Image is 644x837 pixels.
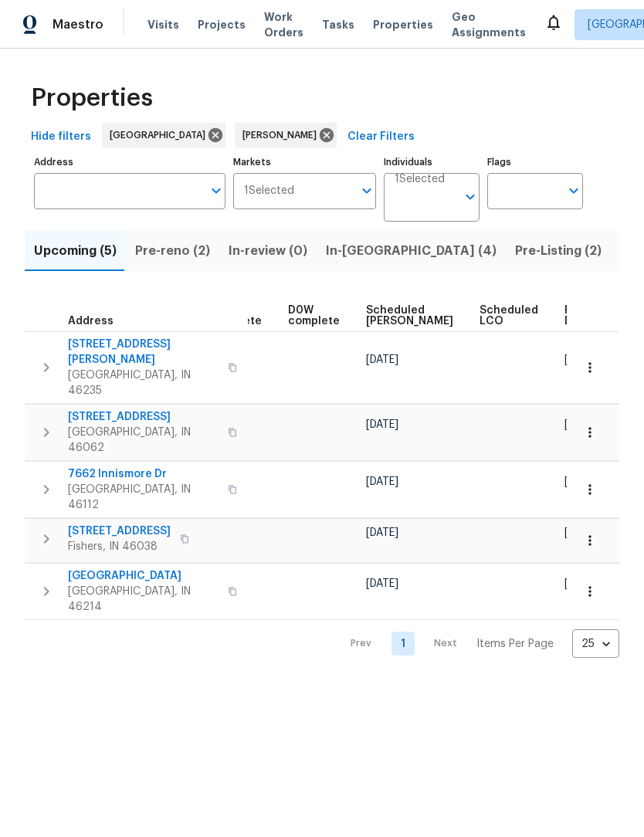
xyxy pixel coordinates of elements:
span: 7662 Innismore Dr [68,466,219,482]
div: 25 [572,624,619,664]
span: Visits [147,17,179,32]
span: [DATE] [366,419,398,430]
span: Hide filters [31,127,91,147]
span: Ready Date [564,305,598,327]
span: [DATE] [564,419,597,430]
div: [PERSON_NAME] [235,123,337,147]
span: [STREET_ADDRESS] [68,409,219,425]
span: Properties [373,17,433,32]
span: [PERSON_NAME] [242,127,323,143]
label: Address [34,158,225,167]
span: Clear Filters [347,127,415,147]
button: Hide filters [25,123,97,151]
p: Items Per Page [476,636,554,652]
span: 1 Selected [395,173,445,186]
span: [GEOGRAPHIC_DATA], IN 46235 [68,368,219,398]
span: Scheduled [PERSON_NAME] [366,305,453,327]
span: [STREET_ADDRESS] [68,524,171,539]
span: D0W complete [288,305,340,327]
span: Geo Assignments [452,9,526,40]
span: [DATE] [564,354,597,365]
span: [DATE] [564,476,597,487]
span: Pre-Listing (2) [515,240,602,262]
button: Open [459,186,481,208]
button: Open [563,180,585,202]
button: Open [205,180,227,202]
span: Upcoming (5) [34,240,117,262]
span: [DATE] [366,578,398,589]
nav: Pagination Navigation [336,629,619,658]
span: Scheduled LCO [480,305,538,327]
span: 1 Selected [244,185,294,198]
button: Open [356,180,378,202]
span: [DATE] [366,354,398,365]
a: Goto page 1 [391,632,415,656]
span: Fishers, IN 46038 [68,539,171,554]
button: Clear Filters [341,123,421,151]
label: Markets [233,158,377,167]
span: Pre-reno (2) [135,240,210,262]
span: [DATE] [366,476,398,487]
span: [GEOGRAPHIC_DATA], IN 46062 [68,425,219,456]
span: [GEOGRAPHIC_DATA], IN 46112 [68,482,219,513]
span: Projects [198,17,246,32]
span: Properties [31,90,153,106]
span: [DATE] [564,578,597,589]
span: Tasks [322,19,354,30]
span: Work Orders [264,9,303,40]
span: In-[GEOGRAPHIC_DATA] (4) [326,240,497,262]
span: [GEOGRAPHIC_DATA], IN 46214 [68,584,219,615]
label: Individuals [384,158,480,167]
span: [GEOGRAPHIC_DATA] [110,127,212,143]
div: [GEOGRAPHIC_DATA] [102,123,225,147]
label: Flags [487,158,583,167]
span: [GEOGRAPHIC_DATA] [68,568,219,584]
span: [DATE] [564,527,597,538]
span: [DATE] [366,527,398,538]
span: Maestro [53,17,103,32]
span: [STREET_ADDRESS][PERSON_NAME] [68,337,219,368]
span: In-review (0) [229,240,307,262]
span: Address [68,316,114,327]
